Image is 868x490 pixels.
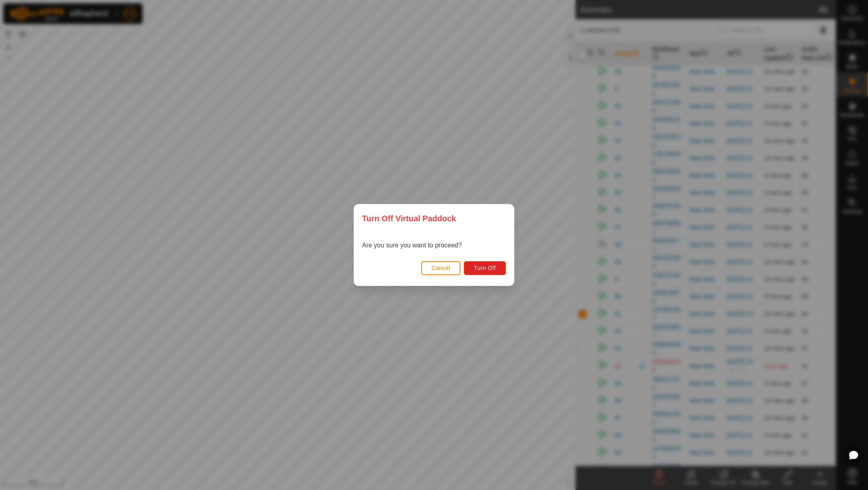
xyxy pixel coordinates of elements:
[362,212,456,224] span: Turn Off Virtual Paddock
[421,261,461,275] button: Cancel
[362,241,462,250] p: Are you sure you want to proceed?
[432,265,450,271] span: Cancel
[474,265,496,271] span: Turn Off
[464,261,506,275] button: Turn Off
